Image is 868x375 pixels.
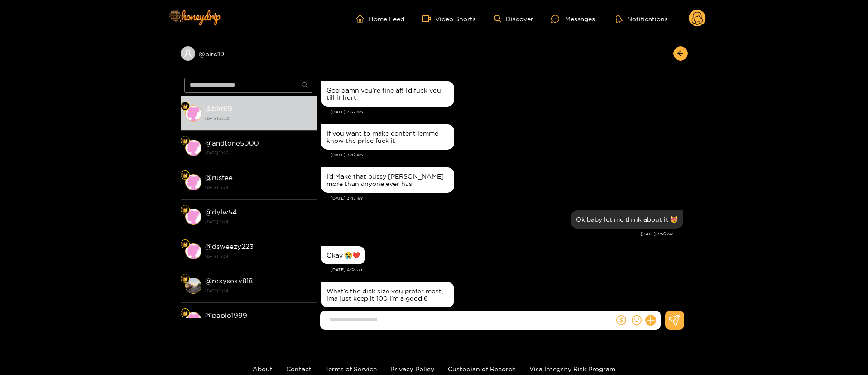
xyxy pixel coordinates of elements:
[571,210,683,229] div: Jul. 2, 3:56 am
[205,252,312,260] strong: [DATE] 18:24
[494,15,533,23] a: Discover
[205,183,312,191] strong: [DATE] 18:24
[185,312,201,328] img: conversation
[321,124,454,150] div: Jul. 2, 3:42 am
[205,277,253,285] strong: @ rexysexy818
[673,46,688,61] button: arrow-left
[205,312,247,319] strong: @ paplo1999
[448,365,516,372] a: Custodian of Records
[326,252,360,259] div: Okay 😭❤️
[321,282,454,307] div: Jul. 2, 4:09 am
[182,311,188,316] img: Fan Level
[205,149,312,157] strong: [DATE] 19:23
[331,109,683,115] div: [DATE] 3:37 am
[321,167,454,193] div: Jul. 2, 3:43 am
[205,114,312,122] strong: [DATE] 23:50
[326,287,449,302] div: What’s the dick size you prefer most, ima just keep it 100 I’m a good 6
[205,174,233,181] strong: @ rustee
[182,207,188,213] img: Fan Level
[325,365,377,372] a: Terms of Service
[326,130,449,144] div: If you want to make content lemme know the price fuck it
[529,365,615,372] a: Visa Integrity Risk Program
[422,15,435,23] span: video-camera
[185,243,201,259] img: conversation
[422,15,476,23] a: Video Shorts
[576,216,678,223] div: Ok baby let me think about it 😻
[551,14,595,24] div: Messages
[182,276,188,282] img: Fan Level
[331,152,683,158] div: [DATE] 3:42 am
[321,81,454,107] div: Jul. 2, 3:37 am
[356,15,404,23] a: Home Feed
[182,173,188,178] img: Fan Level
[182,138,188,144] img: Fan Level
[184,49,192,58] span: user
[331,267,683,273] div: [DATE] 4:08 am
[632,315,642,325] span: smile
[185,105,201,122] img: conversation
[205,208,237,216] strong: @ dylw54
[298,78,312,93] button: search
[205,287,312,295] strong: [DATE] 18:24
[181,46,317,61] div: @bird19
[205,243,254,250] strong: @ dsweezy223
[331,195,683,201] div: [DATE] 3:43 am
[182,242,188,247] img: Fan Level
[205,218,312,226] strong: [DATE] 18:24
[326,173,449,187] div: I’d Make that pussy [PERSON_NAME] more than anyone ever has
[286,365,312,372] a: Contact
[614,313,628,327] button: dollar
[205,105,232,112] strong: @ bird19
[185,140,201,156] img: conversation
[185,174,201,190] img: conversation
[390,365,434,372] a: Privacy Policy
[321,231,674,237] div: [DATE] 3:56 am
[185,278,201,294] img: conversation
[677,50,684,58] span: arrow-left
[356,15,369,23] span: home
[613,14,671,23] button: Notifications
[302,82,308,89] span: search
[331,310,683,316] div: [DATE] 4:09 am
[616,315,626,325] span: dollar
[321,246,365,264] div: Jul. 2, 4:08 am
[185,209,201,225] img: conversation
[326,87,449,101] div: God damn you’re fine af! I’d fuck you till it hurt
[182,104,188,109] img: Fan Level
[253,365,273,372] a: About
[205,139,259,147] strong: @ andtone5000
